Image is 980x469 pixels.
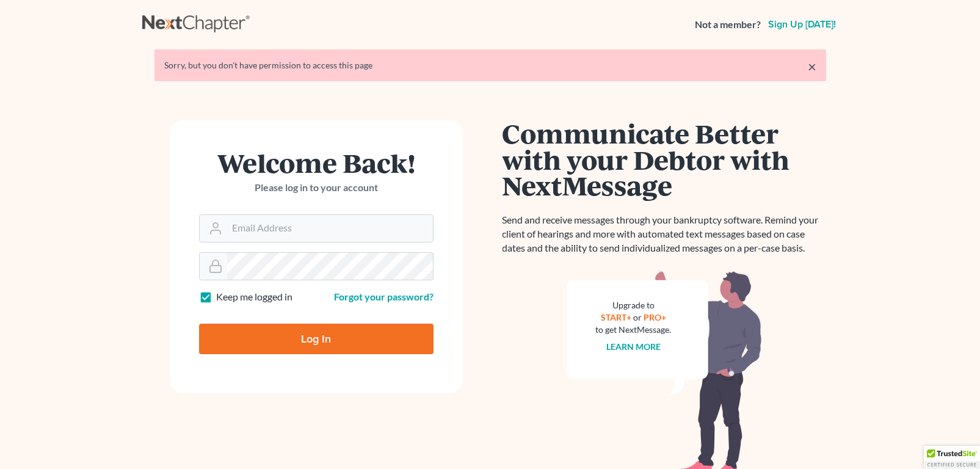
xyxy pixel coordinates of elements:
h1: Communicate Better with your Debtor with NextMessage [503,120,826,198]
a: START+ [601,312,631,322]
div: Upgrade to [596,299,672,311]
div: Sorry, but you don't have permission to access this page [164,59,816,71]
input: Log In [199,324,434,354]
input: Email Address [227,215,433,242]
a: × [808,59,816,74]
p: Please log in to your account [199,181,434,195]
p: Send and receive messages through your bankruptcy software. Remind your client of hearings and mo... [503,213,826,255]
h1: Welcome Back! [199,150,434,176]
strong: Not a member? [695,18,761,32]
a: Learn more [606,341,661,352]
a: Forgot your password? [334,291,434,302]
span: or [633,312,642,322]
label: Keep me logged in [216,290,292,304]
a: Sign up [DATE]! [766,20,838,29]
a: PRO+ [644,312,666,322]
div: TrustedSite Certified [924,446,980,469]
div: to get NextMessage. [596,324,672,336]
